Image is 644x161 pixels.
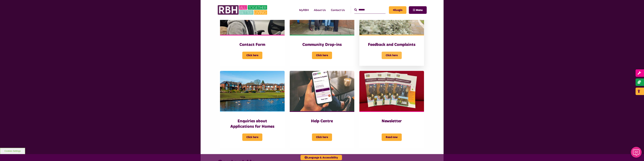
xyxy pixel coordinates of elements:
[382,133,402,141] span: Read now
[242,133,262,141] span: Click here
[416,9,423,11] span: Menu
[629,146,644,161] iframe: Netcall Web Assistant for live chat
[382,52,402,59] span: Click here
[366,119,417,124] h3: Newsletter
[290,71,354,111] img: Myrbh Man Wth Mobile Correct
[297,5,311,15] a: MyRBH
[220,71,285,111] img: Dewhirst Rd 03
[296,119,348,124] h3: Help Centre
[389,6,406,14] a: MyRBH
[217,3,268,17] img: RBH
[366,42,417,47] h3: Feedback and Complaints
[300,155,342,160] button: Language & Accessibility
[227,119,278,129] h3: Enquiries about Applications for Homes
[312,52,332,59] span: Click here
[359,71,424,148] a: Newsletter Read now
[242,52,262,59] span: Click here
[359,71,424,111] img: RBH Newsletter Copies
[328,5,347,15] a: Contact Us
[311,5,328,15] a: About Us
[227,42,278,47] h3: Contact Form
[290,71,354,148] a: Help Centre Click here
[409,6,427,14] button: Navigation
[312,133,332,141] span: Click here
[220,71,285,148] a: Enquiries about Applications for Homes Click here
[296,42,348,47] h3: Community Drop-ins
